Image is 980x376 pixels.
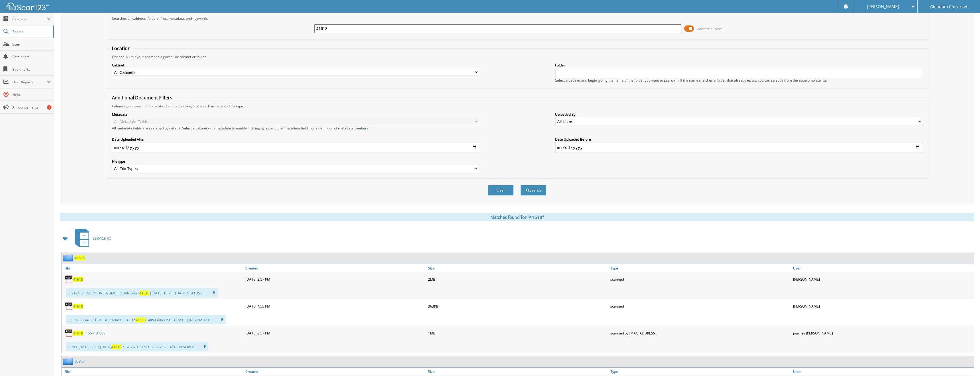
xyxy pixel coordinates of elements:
label: Uploaded By [555,112,922,117]
a: Type [609,264,791,272]
div: Searches all cabinets, folders, files, metadata, and keywords [109,16,925,21]
legend: Location [109,45,133,52]
span: Search [12,29,50,34]
input: start [112,143,479,152]
img: scan123-logo-white.svg [6,3,49,10]
a: here [361,126,368,131]
a: 41618 [73,304,83,309]
div: Enhance your search for specific documents using filters such as date and file type. [109,104,925,109]
span: 41618 [136,318,146,322]
a: 41618 [75,255,85,260]
label: Cabinet [112,63,479,68]
span: Reminders [12,54,51,59]
div: ...1187 oO ou | CUST. LABOR RATE | Cc I * " 4853 4853 PROD. DATE | IN-SERV DATE... [66,315,226,324]
div: journey [PERSON_NAME] [792,327,974,339]
div: scanned by [MAC_ADDRESS] [609,327,791,339]
span: Help [12,92,51,97]
div: scanned [609,273,791,285]
label: Date Uploaded After [112,137,479,142]
span: User Reports [12,80,47,84]
img: folder2.png [63,254,75,261]
img: PDF.png [64,275,73,284]
label: Date Uploaded Before [555,137,922,142]
span: 41618 [111,344,121,349]
a: Created [244,264,426,272]
div: [DATE] 3:57 PM [244,273,426,285]
div: 363KB [427,300,609,312]
div: [DATE] 4:55 PM [244,300,426,312]
div: 1 [47,105,52,110]
a: SERVICE RO [71,227,111,250]
img: PDF.png [64,329,73,337]
span: Cabinets [12,17,47,21]
label: File type [112,159,479,164]
a: 41618 [73,277,83,282]
span: Scan [12,42,51,47]
img: folder2.png [63,358,75,365]
button: Search [520,185,546,196]
a: User [792,264,974,272]
div: 2MB [427,273,609,285]
div: [PERSON_NAME] [792,300,974,312]
a: Size [427,264,609,272]
label: Metadata [112,112,479,117]
div: 1MB [427,327,609,339]
span: Glendora Chevrolet [930,5,967,8]
div: ... NO. [DATE] 08:07 [DATE] .7 TAG NO. STATUS 02276 ... .DATE IN-SERV D... [66,342,208,351]
a: File [62,368,244,375]
legend: Additional Document Filters [109,95,175,101]
button: Clear [488,185,514,196]
div: Matches found for "41618" [60,213,974,221]
span: Bookmarks [12,67,51,72]
div: Optionally limit your search to a particular cabinet or folder [109,54,925,59]
div: All metadata fields are searched by default. Select a cabinet with metadata to enable filtering b... [112,126,479,131]
div: Select a cabinet and begin typing the name of the folder you want to search in. If the name match... [555,78,922,83]
a: Created [244,368,426,375]
label: Folder [555,63,922,68]
span: Advanced Search [697,27,723,31]
input: end [555,143,922,152]
span: [PERSON_NAME] [867,5,899,8]
a: Type [609,368,791,375]
span: SERVICE RO [93,236,111,241]
a: 85967 [75,359,85,364]
a: 41618__155413_008 [73,331,105,336]
div: ... 91740-1147 [PHONE_NUMBER] BAR. weed |[DATE] 10:26 |[DATE] STATUS ...... [66,288,218,298]
span: Announcements [12,105,51,110]
a: Size [427,368,609,375]
div: scanned [609,300,791,312]
a: User [792,368,974,375]
img: PDF.png [64,302,73,310]
div: [PERSON_NAME] [792,273,974,285]
div: [DATE] 3:57 PM [244,327,426,339]
a: File [62,264,244,272]
span: 41618 [73,331,83,336]
span: 41618 [139,291,149,296]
